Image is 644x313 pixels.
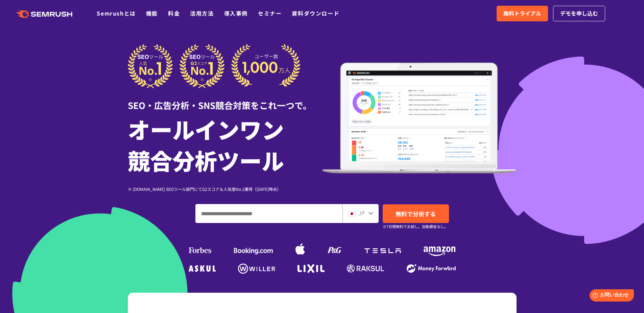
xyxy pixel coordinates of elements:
[128,88,322,112] div: SEO・広告分析・SNS競合対策をこれ一つで。
[383,223,448,230] small: ※7日間無料でお試し。自動課金なし。
[146,9,158,17] a: 機能
[196,204,342,223] input: ドメイン、キーワードまたはURLを入力してください
[383,204,449,223] a: 無料で分析する
[190,9,214,17] a: 活用方法
[128,113,322,176] h1: オールインワン 競合分析ツール
[358,209,365,217] span: JP
[584,287,637,306] iframe: Help widget launcher
[128,186,322,192] div: ※ [DOMAIN_NAME] SEOツール部門にてG2スコア＆人気度No.1獲得（[DATE]時点）
[97,9,136,17] a: Semrushとは
[292,9,339,17] a: 資料ダウンロード
[503,9,541,18] span: 無料トライアル
[553,6,605,21] a: デモを申し込む
[497,6,548,21] a: 無料トライアル
[396,209,436,218] span: 無料で分析する
[560,9,598,18] span: デモを申し込む
[168,9,180,17] a: 料金
[224,9,248,17] a: 導入事例
[258,9,282,17] a: セミナー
